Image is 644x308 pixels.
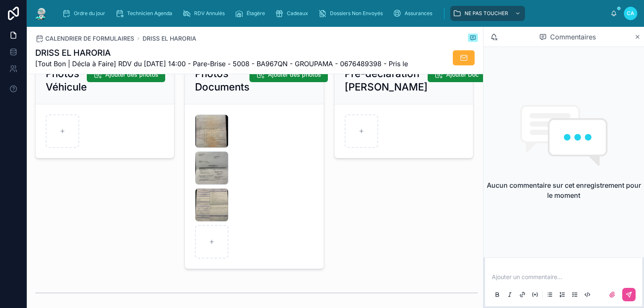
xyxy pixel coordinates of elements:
a: NE PAS TOUCHER [450,6,525,21]
font: DRISS EL HARORIA [35,48,111,58]
button: Ajouter Doc [428,67,486,82]
a: Étagère [232,6,271,21]
a: Assurances [390,6,438,21]
button: Ajouter des photos [87,67,165,82]
font: CA [627,10,634,16]
font: Ajouter des photos [268,71,321,78]
font: Ajouter Doc [446,71,479,78]
a: CALENDRIER DE FORMULAIRES [35,34,134,43]
img: Logo de l'application [34,7,49,20]
font: DRISS EL HARORIA [143,35,196,42]
button: Ajouter des photos [249,67,328,82]
font: Ordre du jour [74,10,105,16]
font: Assurances [405,10,432,16]
font: Cadeaux [287,10,308,16]
font: Étagère [247,10,265,16]
font: Dossiers Non Envoyés [330,10,383,16]
font: Technicien Agenda [127,10,172,16]
a: Ordre du jour [60,6,111,21]
font: CALENDRIER DE FORMULAIRES [45,35,134,42]
a: Dossiers Non Envoyés [316,6,389,21]
a: RDV Annulés [180,6,231,21]
font: Commentaires [550,33,596,41]
font: NE PAS TOUCHER [465,10,508,16]
font: Aucun commentaire sur cet enregistrement pour le moment [487,181,641,199]
a: Cadeaux [273,6,314,21]
div: contenu déroulant [55,4,610,23]
a: Technicien Agenda [113,6,178,21]
font: Ajouter des photos [105,71,158,78]
font: [Tout Bon | Décla à Faire] RDV du [DATE] 14:00 - Pare-Brise - 5008 - BA967QN - GROUPAMA - 0676489... [35,60,408,68]
a: DRISS EL HARORIA [143,34,196,43]
font: RDV Annulés [194,10,225,16]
